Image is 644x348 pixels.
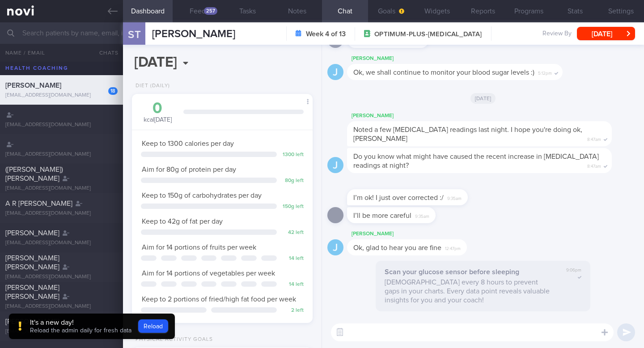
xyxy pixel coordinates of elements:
div: [EMAIL_ADDRESS][DOMAIN_NAME] [5,151,118,158]
span: [DATE] [470,93,496,104]
div: [PERSON_NAME] [347,229,494,239]
span: [PERSON_NAME] [5,229,59,237]
div: J [327,239,343,256]
span: Do you know what might have caused the recent increase in [MEDICAL_DATA] readings at night? [353,153,599,169]
div: 257 [204,7,217,15]
span: Ok, we shall continue to monitor your blood sugar levels :) [353,69,534,76]
div: [EMAIL_ADDRESS][DOMAIN_NAME] [5,240,118,246]
span: Keep to 42g of fat per day [142,218,223,225]
span: OPTIMUM-PLUS-[MEDICAL_DATA] [374,30,482,39]
span: [PERSON_NAME] [152,29,235,39]
div: [EMAIL_ADDRESS][DOMAIN_NAME] [5,122,118,128]
div: [EMAIL_ADDRESS][DOMAIN_NAME] [5,303,118,310]
div: 42 left [281,229,304,236]
span: Aim for 14 portions of vegetables per week [142,270,275,277]
span: 8:47am [587,134,601,143]
div: 14 left [281,281,304,288]
strong: Scan your glucose sensor before sleeping [385,268,519,276]
div: [PERSON_NAME] [347,53,589,64]
span: Review By [542,30,572,38]
div: [EMAIL_ADDRESS][DOMAIN_NAME] [5,328,118,335]
span: Reload the admin daily for fresh data [30,327,131,334]
div: [PERSON_NAME] [347,110,639,121]
span: Keep to 150g of carbohydrates per day [142,192,262,199]
span: [PERSON_NAME] [5,318,59,325]
div: 18 [108,87,118,95]
div: [EMAIL_ADDRESS][DOMAIN_NAME] [5,274,118,280]
div: 0 [141,101,174,116]
span: Aim for 14 portions of fruits per week [142,244,256,251]
div: [EMAIL_ADDRESS][DOMAIN_NAME] [5,210,118,217]
button: Chats [87,44,123,62]
div: 1300 left [281,152,304,158]
div: 80 g left [281,178,304,184]
div: ST [118,17,151,51]
span: 12:47pm [445,243,461,252]
span: 8:47am [587,161,601,170]
strong: Week 4 of 13 [306,30,346,38]
span: A R [PERSON_NAME] [5,200,72,207]
p: [DEMOGRAPHIC_DATA] every 8 hours to prevent gaps in your charts. Every data point reveals valuabl... [385,278,554,305]
span: Aim for 80g of protein per day [142,166,236,173]
button: Reload [138,319,168,333]
div: J [327,157,343,174]
div: J [327,64,343,81]
div: 2 left [281,307,304,314]
div: [EMAIL_ADDRESS][DOMAIN_NAME] [5,92,118,99]
span: [PERSON_NAME] [PERSON_NAME] [5,284,59,300]
span: Noted a few [MEDICAL_DATA] readings last night. I hope you're doing ok, [PERSON_NAME] [353,126,582,142]
span: Keep to 2 portions of fried/high fat food per week [142,296,296,303]
span: 9:35am [415,211,429,220]
span: I’ll be more careful [353,212,411,219]
span: [PERSON_NAME] [5,82,61,89]
span: [PERSON_NAME] [PERSON_NAME] [5,255,59,271]
button: [DATE] [577,27,635,40]
div: kcal [DATE] [141,101,174,124]
span: 9:35am [447,193,462,202]
div: [EMAIL_ADDRESS][DOMAIN_NAME] [5,185,118,192]
span: I’m ok! I just over corrected :/ [353,194,444,201]
div: 14 left [281,255,304,262]
span: Ok, glad to hear you are fine [353,244,441,251]
span: 9:06pm [566,267,581,273]
span: Keep to 1300 calories per day [142,140,234,147]
div: Diet (Daily) [132,83,170,89]
span: ([PERSON_NAME]) [PERSON_NAME] [5,166,63,182]
div: 150 g left [281,204,304,210]
div: It's a new day! [30,318,131,327]
span: 5:12pm [538,68,552,76]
